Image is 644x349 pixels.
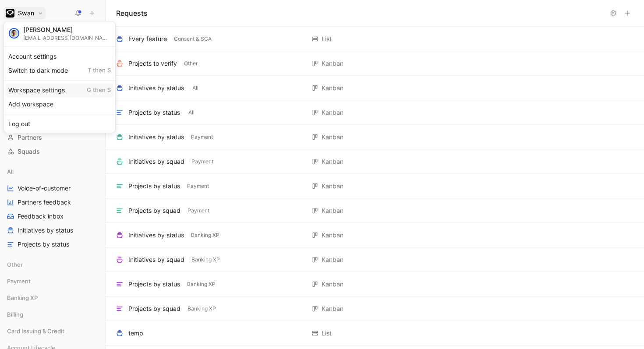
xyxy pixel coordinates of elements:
[10,29,18,38] img: avatar
[87,86,111,94] span: G then S
[88,67,111,74] span: T then S
[6,83,113,97] div: Workspace settings
[6,117,113,131] div: Log out
[23,26,111,34] div: [PERSON_NAME]
[6,97,113,111] div: Add workspace
[4,21,116,133] div: SwanSwan
[6,49,113,63] div: Account settings
[23,35,111,41] div: [EMAIL_ADDRESS][DOMAIN_NAME]
[6,63,113,78] div: Switch to dark mode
